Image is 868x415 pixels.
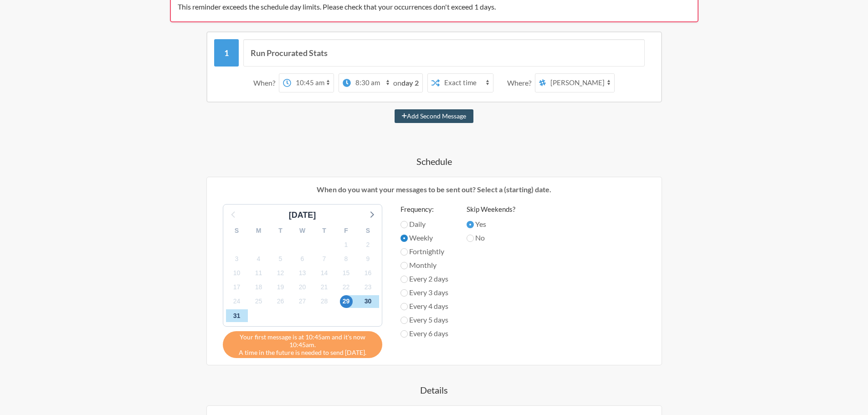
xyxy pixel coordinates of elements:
label: Skip Weekends? [467,204,515,215]
input: Yes [467,221,474,228]
span: Wednesday, September 24, 2025 [231,295,243,308]
span: Monday, September 1, 2025 [340,238,353,251]
div: When? [253,73,279,92]
label: Every 4 days [401,301,448,312]
span: Thursday, September 18, 2025 [252,281,265,294]
h4: Schedule [170,155,699,168]
label: Every 2 days [401,273,448,284]
span: Monday, September 15, 2025 [340,267,353,280]
span: Sunday, September 21, 2025 [318,281,331,294]
span: Wednesday, October 1, 2025 [231,309,243,322]
span: Thursday, September 11, 2025 [252,267,265,280]
span: Monday, September 29, 2025 [340,295,353,308]
span: Thursday, September 4, 2025 [252,252,265,265]
input: Every 3 days [401,289,408,297]
label: Yes [467,219,515,230]
input: Message [243,39,645,67]
button: Add Second Message [395,109,473,123]
span: Saturday, September 27, 2025 [296,295,309,308]
input: Every 6 days [401,330,408,338]
div: T [313,224,335,238]
label: No [467,232,515,243]
input: Weekly [401,235,408,242]
span: on [393,78,419,87]
div: T [270,224,292,238]
span: Sunday, September 28, 2025 [318,295,331,308]
input: Every 4 days [401,303,408,310]
span: Tuesday, September 2, 2025 [362,238,375,251]
input: No [467,235,474,242]
span: Wednesday, September 17, 2025 [231,281,243,294]
input: Every 2 days [401,276,408,283]
div: Where? [507,73,535,92]
input: Fortnightly [401,248,408,256]
span: Wednesday, September 10, 2025 [231,267,243,280]
label: Frequency: [401,204,448,215]
input: Every 5 days [401,317,408,324]
div: A time in the future is needed to send [DATE]. [223,331,382,358]
span: Friday, September 12, 2025 [274,267,287,280]
span: Monday, September 22, 2025 [340,281,353,294]
input: Monthly [401,262,408,269]
input: Daily [401,221,408,228]
span: Wednesday, September 3, 2025 [231,252,243,265]
span: Friday, September 19, 2025 [274,281,287,294]
div: F [335,224,357,238]
span: This reminder exceeds the schedule day limits. Please check that your occurrences don't exceed 1 ... [178,2,496,11]
label: Every 6 days [401,328,448,339]
div: M [248,224,270,238]
p: When do you want your messages to be sent out? Select a (starting) date. [214,184,655,195]
span: Saturday, September 13, 2025 [296,267,309,280]
span: Saturday, September 6, 2025 [296,252,309,265]
span: Friday, September 5, 2025 [274,252,287,265]
span: Tuesday, September 16, 2025 [362,267,375,280]
span: Saturday, September 20, 2025 [296,281,309,294]
label: Weekly [401,232,448,243]
span: Sunday, September 14, 2025 [318,267,331,280]
span: Tuesday, September 30, 2025 [362,295,375,308]
label: Monthly [401,260,448,271]
span: Thursday, September 25, 2025 [252,295,265,308]
label: Fortnightly [401,246,448,257]
div: S [357,224,379,238]
strong: day 2 [401,78,419,87]
label: Daily [401,219,448,230]
h4: Details [170,384,699,396]
div: S [226,224,248,238]
label: Every 5 days [401,314,448,325]
span: Tuesday, September 9, 2025 [362,252,375,265]
span: Monday, September 8, 2025 [340,252,353,265]
span: Your first message is at 10:45am and it's now 10:45am. [230,333,375,348]
label: Every 3 days [401,287,448,298]
span: Friday, September 26, 2025 [274,295,287,308]
div: [DATE] [285,209,320,221]
div: W [292,224,313,238]
span: Tuesday, September 23, 2025 [362,281,375,294]
span: Sunday, September 7, 2025 [318,252,331,265]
